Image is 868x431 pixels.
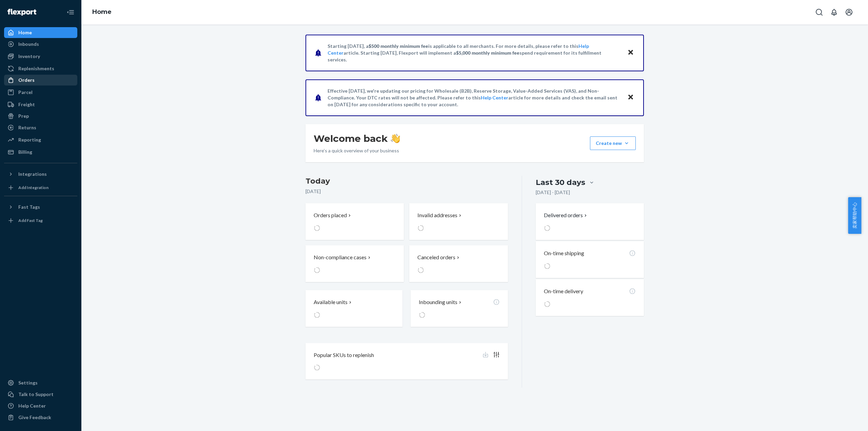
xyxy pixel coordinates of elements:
[812,5,826,19] button: Open Search Box
[842,5,856,19] button: Open account menu
[305,176,508,187] h3: Today
[4,169,77,180] button: Integrations
[305,245,404,282] button: Non-compliance cases
[419,298,457,306] p: Inbounding units
[87,2,117,22] ol: breadcrumbs
[848,197,861,234] button: 卖家帮助中心
[409,203,508,240] button: Invalid addresses
[411,290,508,327] button: Inbounding units
[4,147,77,157] a: Billing
[18,29,32,36] div: Home
[18,41,39,48] div: Inbounds
[536,177,585,188] div: Last 30 days
[305,188,508,195] p: [DATE]
[18,379,38,386] div: Settings
[92,8,112,16] a: Home
[314,254,367,261] p: Non-compliance cases
[18,65,54,72] div: Replenishments
[827,5,841,19] button: Open notifications
[626,93,635,102] button: Close
[626,48,635,58] button: Close
[305,203,404,240] button: Orders placed
[314,147,400,154] p: Here’s a quick overview of your business
[18,414,51,421] div: Give Feedback
[18,113,29,119] div: Prep
[4,75,77,86] a: Orders
[305,290,402,327] button: Available units
[7,9,36,16] img: Flexport logo
[4,99,77,110] a: Freight
[4,377,77,388] a: Settings
[18,204,40,210] div: Fast Tags
[4,412,77,423] button: Give Feedback
[536,189,570,196] p: [DATE] - [DATE]
[4,63,77,74] a: Replenishments
[4,27,77,38] a: Home
[18,136,41,143] div: Reporting
[417,254,455,261] p: Canceled orders
[18,89,33,96] div: Parcel
[4,134,77,145] a: Reporting
[18,185,48,190] div: Add Integration
[4,215,77,226] a: Add Fast Tag
[590,136,636,150] button: Create new
[4,182,77,193] a: Add Integration
[4,39,77,50] a: Inbounds
[64,5,77,19] button: Close Navigation
[314,132,400,145] h1: Welcome back
[18,53,40,60] div: Inventory
[4,400,77,411] a: Help Center
[18,391,54,398] div: Talk to Support
[544,287,583,295] p: On-time delivery
[4,202,77,212] button: Fast Tags
[544,211,588,219] button: Delivered orders
[18,124,36,131] div: Returns
[417,211,457,219] p: Invalid addresses
[18,101,35,108] div: Freight
[314,298,348,306] p: Available units
[4,111,77,121] a: Prep
[369,43,428,49] span: $500 monthly minimum fee
[314,351,374,359] p: Popular SKUs to replenish
[409,245,508,282] button: Canceled orders
[18,149,32,155] div: Billing
[328,43,621,63] p: Starting [DATE], a is applicable to all merchants. For more details, please refer to this article...
[391,134,400,143] img: hand-wave emoji
[456,50,519,56] span: $5,000 monthly minimum fee
[18,77,35,83] div: Orders
[4,87,77,98] a: Parcel
[18,218,43,223] div: Add Fast Tag
[314,211,347,219] p: Orders placed
[4,389,77,400] a: Talk to Support
[544,249,584,257] p: On-time shipping
[4,122,77,133] a: Returns
[4,51,77,62] a: Inventory
[18,402,46,409] div: Help Center
[481,95,508,100] a: Help Center
[328,88,621,108] p: Effective [DATE], we're updating our pricing for Wholesale (B2B), Reserve Storage, Value-Added Se...
[18,171,47,177] div: Integrations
